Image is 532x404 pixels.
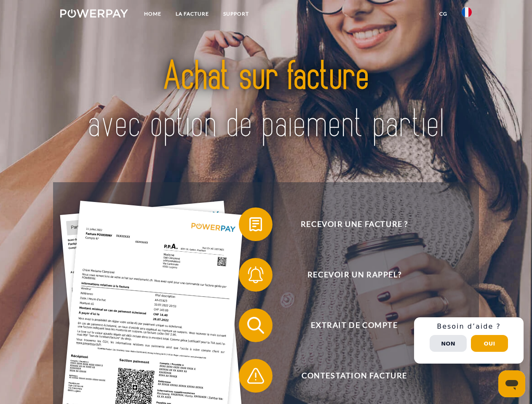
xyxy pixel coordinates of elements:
img: qb_search.svg [245,315,266,336]
iframe: Bouton de lancement de la fenêtre de messagerie [498,370,525,397]
div: Schnellhilfe [414,317,524,364]
img: title-powerpay_fr.svg [80,40,452,161]
img: fr [462,7,472,17]
span: Contestation Facture [251,359,457,393]
a: Home [137,6,168,21]
h3: Besoin d’aide ? [419,322,519,331]
button: Non [430,335,467,352]
span: Recevoir un rappel? [251,258,457,292]
img: qb_warning.svg [245,365,266,386]
button: Oui [471,335,508,352]
img: qb_bill.svg [245,214,266,235]
button: Extrait de compte [239,308,458,342]
a: Support [216,6,256,21]
a: LA FACTURE [168,6,216,21]
a: CG [432,6,454,21]
button: Recevoir une facture ? [239,207,458,241]
img: qb_bell.svg [245,264,266,285]
span: Extrait de compte [251,308,457,342]
button: Contestation Facture [239,359,458,393]
button: Recevoir un rappel? [239,258,458,292]
span: Recevoir une facture ? [251,207,457,241]
img: logo-powerpay-white.svg [60,9,128,18]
